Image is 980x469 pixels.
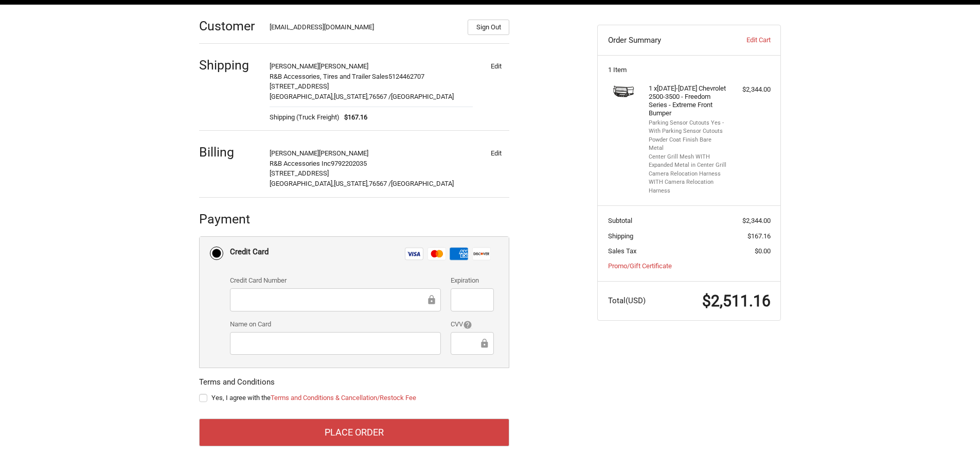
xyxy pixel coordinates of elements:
span: $2,344.00 [742,217,771,224]
label: Name on Card [230,319,441,329]
span: [PERSON_NAME] [270,149,319,157]
li: Parking Sensor Cutouts Yes - With Parking Sensor Cutouts [649,119,727,136]
h2: Billing [199,144,259,160]
span: [PERSON_NAME] [319,149,368,157]
span: [US_STATE], [334,180,369,187]
span: 76567 / [369,180,391,187]
span: $0.00 [755,247,771,255]
span: Shipping [608,232,633,240]
span: [STREET_ADDRESS] [270,169,329,177]
button: Edit [483,59,509,73]
legend: Terms and Conditions [199,376,275,393]
a: Promo/Gift Certificate [608,262,672,270]
h2: Payment [199,211,259,227]
span: [GEOGRAPHIC_DATA], [270,180,334,187]
div: Credit Card [230,244,269,260]
button: Place Order [199,419,509,446]
a: Terms and Conditions & Cancellation/Restock Fee [271,394,416,402]
h2: Shipping [199,57,259,73]
span: Shipping (Truck Freight) [270,112,340,123]
button: Sign Out [468,20,509,35]
span: 5124462707 [388,73,424,80]
h3: 1 Item [608,66,771,74]
div: [EMAIL_ADDRESS][DOMAIN_NAME] [270,22,458,35]
button: Edit [483,146,509,160]
a: Edit Cart [719,35,770,45]
span: [STREET_ADDRESS] [270,82,329,90]
h4: 1 x [DATE]-[DATE] Chevrolet 2500-3500 - Freedom Series - Extreme Front Bumper [649,84,727,118]
span: 9792202035 [331,160,367,167]
label: CVV [451,319,493,329]
span: [US_STATE], [334,93,369,100]
label: Expiration [451,275,493,286]
span: 76567 / [369,93,391,100]
span: R&B Accessories, Tires and Trailer Sales [270,73,388,80]
li: Camera Relocation Harness WITH Camera Relocation Harness [649,170,727,196]
li: Powder Coat Finish Bare Metal [649,136,727,153]
li: Center Grill Mesh WITH Expanded Metal in Center Grill [649,153,727,170]
span: Subtotal [608,217,632,224]
div: $2,344.00 [730,84,771,95]
span: Sales Tax [608,247,636,255]
span: [PERSON_NAME] [270,62,319,70]
span: Yes, I agree with the [211,394,416,402]
span: R&B Accessories Inc [270,160,331,167]
label: Credit Card Number [230,275,441,286]
span: $167.16 [747,232,771,240]
span: [GEOGRAPHIC_DATA], [270,93,334,100]
span: [PERSON_NAME] [319,62,368,70]
span: [GEOGRAPHIC_DATA] [391,93,454,100]
h3: Order Summary [608,35,720,45]
span: [GEOGRAPHIC_DATA] [391,180,454,187]
span: $2,511.16 [702,292,771,310]
span: $167.16 [340,112,368,123]
span: Total (USD) [608,296,646,305]
h2: Customer [199,18,259,34]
